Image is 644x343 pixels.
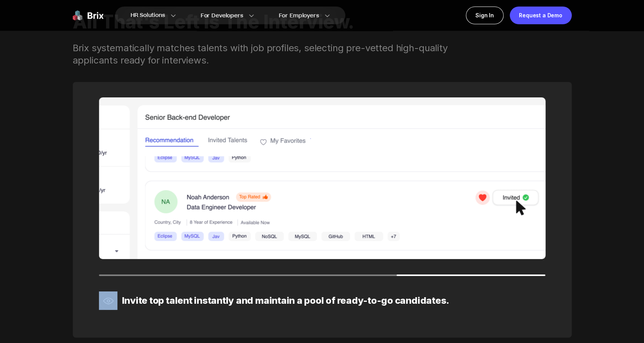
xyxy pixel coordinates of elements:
[99,97,545,259] img: avatar
[130,9,165,22] span: HR Solutions
[510,7,572,24] a: Request a Demo
[73,42,467,67] div: Brix systematically matches talents with job profiles, selecting pre-vetted high-quality applican...
[122,294,449,307] div: Invite top talent instantly and maintain a pool of ready-to-go candidates.
[201,12,243,20] span: For Developers
[279,12,319,20] span: For Employers
[466,7,503,24] a: Sign In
